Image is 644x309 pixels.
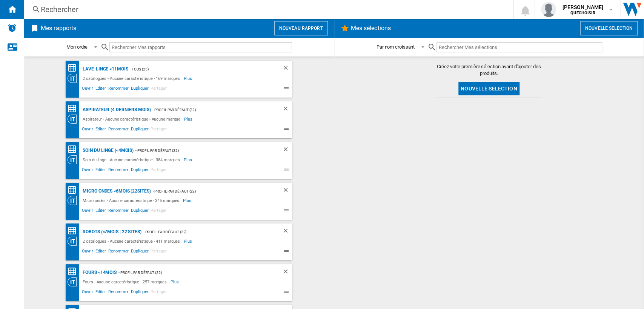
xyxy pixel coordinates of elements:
span: Renommer [107,288,130,297]
img: profile.jpg [541,2,556,17]
span: Ouvrir [81,85,94,94]
span: Ouvrir [81,288,94,297]
div: Micro ondes - Aucune caractéristique - 345 marques [81,196,183,205]
span: Plus [184,74,193,83]
div: Classement des prix [68,267,81,276]
div: Soin du linge (<4mois) [81,146,134,155]
span: Partager [149,166,168,175]
span: Editer [94,125,107,135]
div: Vision Catégorie [68,196,81,205]
div: 2 catalogues - Aucune caractéristique - 411 marques [81,237,184,246]
div: - TOUS (25) [128,64,267,74]
div: Vision Catégorie [68,277,81,286]
span: Plus [184,237,193,246]
input: Rechercher Mes sélections [437,42,602,52]
div: Aspirateur - Aucune caractéristique - Aucune marque [81,115,184,124]
button: Nouvelle selection [458,82,520,95]
span: Renommer [107,85,130,94]
span: Plus [184,115,194,124]
div: Par nom croissant [377,44,415,50]
span: Renommer [107,166,130,175]
span: Dupliquer [130,166,149,175]
span: Créez votre première sélection avant d'ajouter des produits. [436,63,542,77]
div: Soin du linge - Aucune caractéristique - 384 marques [81,155,184,164]
div: Aspirateur (4 derniers mois) [81,105,151,115]
span: Editer [94,166,107,175]
span: Dupliquer [130,248,149,257]
span: Renommer [107,207,130,216]
span: Dupliquer [130,288,149,297]
div: Supprimer [282,268,292,277]
div: Supprimer [282,146,292,155]
div: Vision Catégorie [68,237,81,246]
img: alerts-logo.svg [8,23,17,32]
div: - Profil par défaut (22) [151,187,267,196]
span: Ouvrir [81,166,94,175]
div: Robots (<7mois | 22 sites) [81,227,141,237]
span: Partager [149,125,168,135]
div: Supprimer [282,64,292,74]
span: Dupliquer [130,85,149,94]
div: - Profil par défaut (22) [117,268,267,277]
div: Classement des prix [68,63,81,73]
div: Classement des prix [68,145,81,154]
div: Rechercher [41,4,493,15]
div: Classement des prix [68,185,81,195]
div: Vision Catégorie [68,115,81,124]
span: Plus [184,155,193,164]
span: Dupliquer [130,125,149,135]
div: Classement des prix [68,226,81,236]
span: Ouvrir [81,125,94,135]
div: Lave-linge <11mois [81,64,128,74]
span: Partager [149,207,168,216]
h2: Mes rapports [39,21,78,35]
span: Partager [149,85,168,94]
span: Renommer [107,125,130,135]
button: Nouvelle selection [580,21,638,35]
div: Classement des prix [68,104,81,113]
div: Mon ordre [66,44,88,50]
div: Fours <14mois [81,268,117,277]
div: Micro ondes <6mois (22sites) [81,187,151,196]
div: Vision Catégorie [68,155,81,164]
div: 2 catalogues - Aucune caractéristique - 169 marques [81,74,184,83]
span: Partager [149,288,168,297]
div: Supprimer [282,187,292,196]
span: Renommer [107,248,130,257]
span: Ouvrir [81,248,94,257]
div: Supprimer [282,105,292,115]
span: Plus [171,277,180,286]
button: Nouveau rapport [274,21,328,35]
span: Editer [94,248,107,257]
div: Vision Catégorie [68,74,81,83]
span: Editer [94,85,107,94]
span: Editer [94,288,107,297]
input: Rechercher Mes rapports [109,42,292,52]
span: Partager [149,248,168,257]
div: - Profil par défaut (22) [141,227,267,237]
span: Plus [183,196,192,205]
div: Fours - Aucune caractéristique - 257 marques [81,277,171,286]
div: - Profil par défaut (22) [134,146,267,155]
span: Editer [94,207,107,216]
div: Supprimer [282,227,292,237]
b: QUECHOISIR [570,11,595,15]
span: [PERSON_NAME] [562,3,603,11]
h2: Mes sélections [349,21,392,35]
div: - Profil par défaut (22) [151,105,267,115]
span: Ouvrir [81,207,94,216]
span: Dupliquer [130,207,149,216]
